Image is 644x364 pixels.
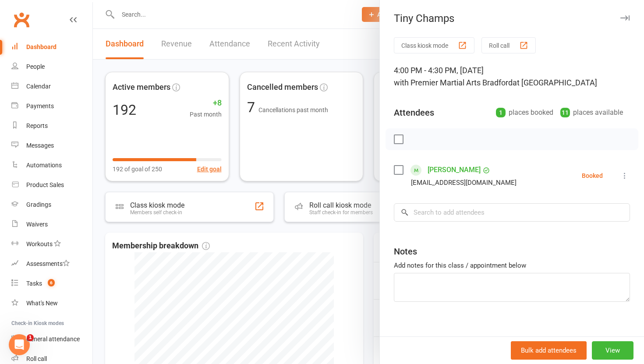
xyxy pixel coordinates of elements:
[11,215,92,234] a: Waivers
[11,136,92,155] a: Messages
[26,240,53,247] div: Workouts
[48,279,55,286] span: 6
[560,108,570,117] div: 11
[26,102,54,110] div: Payments
[26,162,62,169] div: Automations
[394,245,417,258] div: Notes
[26,43,57,50] div: Dashboard
[26,221,48,228] div: Waivers
[11,329,92,349] a: General attendance kiosk mode
[11,175,92,195] a: Product Sales
[26,181,64,188] div: Product Sales
[11,234,92,254] a: Workouts
[26,63,45,70] div: People
[560,106,623,119] div: places available
[481,37,536,53] button: Roll call
[11,96,92,116] a: Payments
[11,9,32,31] a: Clubworx
[394,37,474,53] button: Class kiosk mode
[11,195,92,215] a: Gradings
[26,122,48,129] div: Reports
[380,12,644,25] div: Tiny Champs
[394,106,434,119] div: Attendees
[11,37,92,57] a: Dashboard
[496,108,506,117] div: 1
[26,142,54,149] div: Messages
[11,293,92,313] a: What's New
[394,203,630,222] input: Search to add attendees
[411,177,517,188] div: [EMAIL_ADDRESS][DOMAIN_NAME]
[26,260,70,267] div: Assessments
[26,83,51,90] div: Calendar
[11,116,92,136] a: Reports
[26,300,58,307] div: What's New
[26,201,51,208] div: Gradings
[26,280,42,287] div: Tasks
[11,274,92,293] a: Tasks 6
[394,260,630,271] div: Add notes for this class / appointment below
[511,341,587,360] button: Bulk add attendees
[394,78,513,87] span: with Premier Martial Arts Bradford
[496,106,553,119] div: places booked
[27,334,34,341] span: 1
[592,341,633,360] button: View
[428,163,481,177] a: [PERSON_NAME]
[11,77,92,96] a: Calendar
[582,173,603,179] div: Booked
[26,355,47,362] div: Roll call
[513,78,597,87] span: at [GEOGRAPHIC_DATA]
[26,336,80,343] div: General attendance
[394,64,630,89] div: 4:00 PM - 4:30 PM, [DATE]
[9,334,30,355] iframe: Intercom live chat
[11,57,92,77] a: People
[11,254,92,274] a: Assessments
[11,155,92,175] a: Automations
